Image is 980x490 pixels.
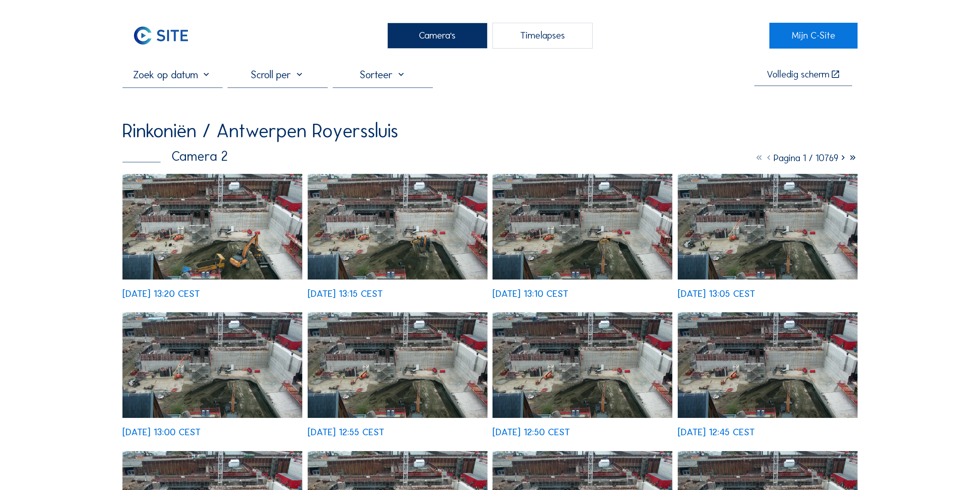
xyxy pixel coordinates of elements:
div: [DATE] 12:50 CEST [493,428,570,437]
img: image_53820618 [122,174,302,280]
div: Timelapses [493,23,593,49]
div: [DATE] 13:00 CEST [122,428,201,437]
a: C-SITE Logo [122,23,211,49]
div: [DATE] 13:15 CEST [308,289,383,299]
div: Camera 2 [122,150,228,163]
input: Zoek op datum 󰅀 [122,68,223,81]
img: C-SITE Logo [122,23,199,49]
img: image_53820213 [678,174,858,280]
img: image_53819624 [678,312,858,418]
img: image_53819792 [493,312,672,418]
a: Mijn C-Site [769,23,858,49]
div: [DATE] 13:05 CEST [678,289,755,299]
img: image_53819954 [308,312,487,418]
div: [DATE] 13:20 CEST [122,289,200,299]
div: [DATE] 12:45 CEST [678,428,755,437]
div: [DATE] 13:10 CEST [493,289,568,299]
div: Volledig scherm [767,70,829,80]
img: image_53820368 [493,174,672,280]
img: image_53820534 [308,174,487,280]
div: Rinkoniën / Antwerpen Royerssluis [122,121,398,141]
img: image_53820119 [122,312,302,418]
span: Pagina 1 / 10769 [774,152,838,164]
div: Camera's [387,23,487,49]
div: [DATE] 12:55 CEST [308,428,384,437]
